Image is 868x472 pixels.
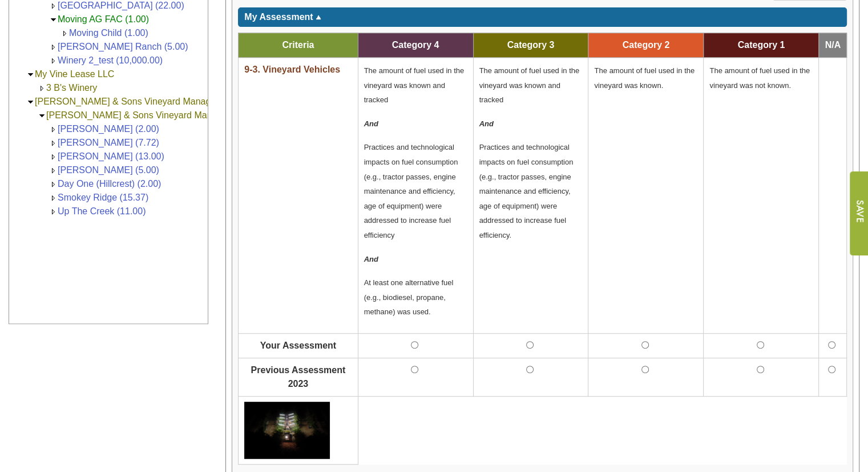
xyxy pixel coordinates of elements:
img: Collapse <span style='color: green;'>Moving AG FAC (1.00)</span> [49,15,58,24]
img: Collapse Valdez & Sons Vineyard Management [26,98,35,106]
img: Image%20-%20Criterion%209-3.jpg [244,402,330,459]
span: My Assessment [244,12,313,22]
strong: And [364,119,378,128]
span: The amount of fuel used in the vineyard was not known. [709,66,810,90]
span: At least one alternative fuel (e.g., biodiesel, propane, methane) was used. [364,278,454,316]
td: Category 4 [358,33,473,58]
td: Category 1 [704,33,819,58]
img: Collapse My Vine Lease LLC [26,70,35,79]
img: Collapse Valdez & Sons Vineyard Management [38,111,46,120]
span: Practices and technological impacts on fuel consumption (e.g., tractor passes, engine maintenance... [479,143,574,239]
span: Practices and technological impacts on fuel consumption (e.g., tractor passes, engine maintenance... [364,143,458,239]
img: sort_arrow_up.gif [316,15,321,19]
td: N/A [819,33,847,58]
span: The amount of fuel used in the vineyard was known. [594,66,695,90]
strong: And [364,255,378,263]
a: [PERSON_NAME] (7.72) [58,138,159,147]
a: [GEOGRAPHIC_DATA] (22.00) [58,1,184,10]
td: Category 2 [588,33,704,58]
a: [PERSON_NAME] Ranch (5.00) [58,42,188,51]
div: Click to toggle my assessment information [238,7,847,27]
span: The amount of fuel used in the vineyard was known and tracked [364,66,465,104]
td: Category 3 [473,33,588,58]
a: [PERSON_NAME] (5.00) [58,165,159,175]
input: Submit [849,171,868,255]
a: My Vine Lease LLC [35,69,114,79]
span: The amount of fuel used in the vineyard was known and tracked [479,66,580,104]
a: Winery 2_test (10,000.00) [58,55,163,65]
span: And [479,119,494,128]
a: Moving AG FAC (1.00) [58,14,149,24]
a: Smokey Ridge (15.37) [58,193,148,202]
a: [PERSON_NAME] (13.00) [58,151,164,161]
span: Previous Assessment 2023 [251,365,346,389]
a: Day One (Hillcrest) (2.00) [58,179,161,189]
a: [PERSON_NAME] & Sons Vineyard Management [35,97,236,106]
a: [PERSON_NAME] (2.00) [58,124,159,134]
a: [PERSON_NAME] & Sons Vineyard Management [46,110,248,120]
span: 9-3. Vineyard Vehicles [244,65,340,74]
a: 3 B's Winery [46,83,97,93]
a: Moving Child (1.00) [69,28,148,38]
a: Up The Creek (11.00) [58,206,146,216]
span: Your Assessment [260,341,336,350]
span: Criteria [282,40,314,50]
